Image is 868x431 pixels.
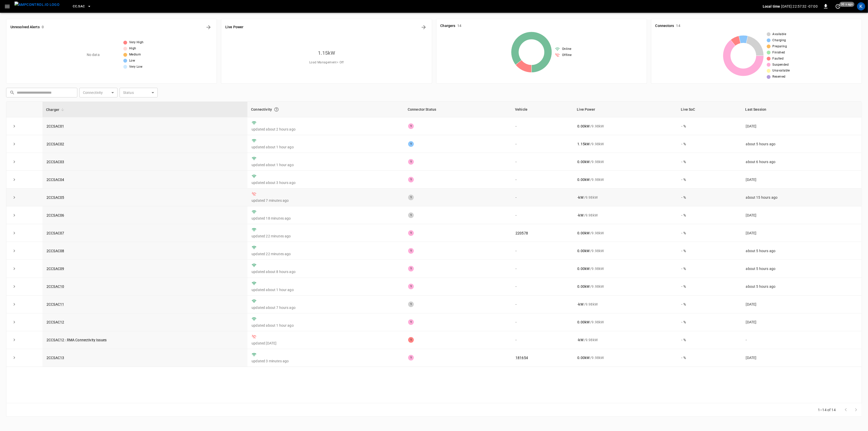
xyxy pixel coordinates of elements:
a: 2CCSAC12 - RMA Connectivity Issues [47,338,107,342]
span: 30 s ago [840,2,855,7]
button: expand row [10,354,18,362]
th: Vehicle [511,102,573,117]
div: 1 [408,319,414,325]
div: 1 [408,230,414,236]
p: updated about 8 hours ago [252,269,400,274]
p: - kW [578,195,583,200]
th: Connector Status [404,102,511,117]
td: - [511,206,573,224]
span: Charger [46,107,66,113]
div: / 9.98 kW [578,248,673,253]
span: Finished [773,50,785,55]
button: expand row [10,247,18,255]
td: - [511,171,573,189]
div: 1 [408,337,414,343]
h6: Connectors [655,23,674,29]
td: - % [678,206,742,224]
p: 0.00 kW [578,284,590,289]
td: - % [678,331,742,349]
td: [DATE] [742,296,862,313]
td: - [511,135,573,153]
p: - kW [578,302,583,307]
div: / 9.98 kW [578,284,673,289]
a: 2CCSAC01 [47,124,64,128]
div: / 9.98 kW [578,320,673,325]
p: updated 3 minutes ago [252,358,400,364]
h6: 0 [42,24,44,30]
button: expand row [10,265,18,272]
td: - [511,296,573,313]
span: Online [562,47,571,52]
a: 2CCSAC07 [47,231,64,235]
td: [DATE] [742,117,862,135]
span: Unavailable [773,68,790,73]
button: expand row [10,300,18,308]
td: - % [678,135,742,153]
p: 0.00 kW [578,231,590,236]
a: 2CCSAC09 [47,267,64,271]
span: CC.SAC [73,4,85,9]
div: / 9.98 kW [578,355,673,360]
td: about 5 hours ago [742,278,862,296]
button: expand row [10,194,18,201]
button: expand row [10,122,18,130]
td: [DATE] [742,224,862,242]
p: 0.00 kW [578,320,590,325]
div: / 9.98 kW [578,177,673,182]
span: Preparing [773,44,787,49]
p: 0.00 kW [578,355,590,360]
p: Local time [763,4,780,9]
td: [DATE] [742,349,862,367]
button: expand row [10,336,18,344]
a: 2CCSAC04 [47,178,64,182]
div: / 9.98 kW [578,195,673,200]
td: - % [678,349,742,367]
div: 1 [408,195,414,200]
p: updated about 1 hour ago [252,323,400,328]
td: - [511,331,573,349]
div: 1 [408,266,414,271]
p: - kW [578,337,583,342]
p: updated about 3 hours ago [252,180,400,185]
p: 1–14 of 14 [818,407,836,412]
td: - % [678,189,742,206]
span: Available [773,32,786,37]
img: ampcontrol.io logo [14,2,60,8]
h6: Chargers [440,23,455,29]
span: Faulted [773,56,784,61]
div: / 9.98 kW [578,302,673,307]
td: - % [678,296,742,313]
p: updated about 1 hour ago [252,162,400,167]
p: 0.00 kW [578,266,590,271]
span: High [129,46,136,51]
h6: 1.15 kW [318,49,335,57]
td: - % [678,313,742,331]
div: profile-icon [857,2,865,10]
span: Low [129,58,135,63]
td: - [511,313,573,331]
td: - % [678,278,742,296]
div: 1 [408,177,414,182]
td: - % [678,224,742,242]
td: about 15 hours ago [742,189,862,206]
p: 1.15 kW [578,141,590,147]
button: set refresh interval [834,2,842,10]
p: 0.00 kW [578,124,590,129]
td: about 5 hours ago [742,242,862,260]
a: 2CCSAC08 [47,249,64,253]
p: No data [87,52,100,58]
td: [DATE] [742,206,862,224]
div: / 9.98 kW [578,266,673,271]
p: 0.00 kW [578,248,590,253]
span: Suspended [773,62,789,67]
a: 2CCSAC02 [47,142,64,146]
h6: 14 [457,23,461,29]
span: Medium [129,52,141,57]
p: - kW [578,213,583,218]
div: / 9.98 kW [578,337,673,342]
td: about 5 hours ago [742,260,862,278]
p: [DATE] 22:57:32 -07:00 [781,4,818,9]
button: expand row [10,211,18,219]
td: - % [678,117,742,135]
p: updated about 2 hours ago [252,127,400,132]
